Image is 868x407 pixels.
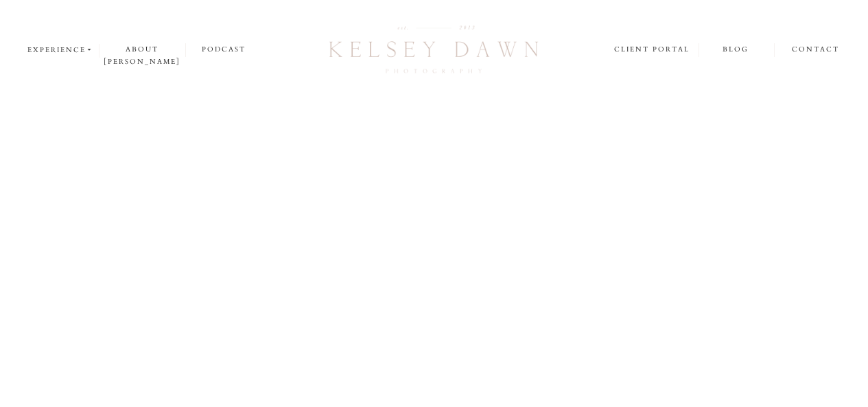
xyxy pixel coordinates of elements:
a: blog [699,43,773,56]
a: podcast [186,43,261,56]
a: experience [27,44,94,56]
a: about [PERSON_NAME] [99,43,185,56]
a: contact [792,43,840,57]
a: client portal [614,43,692,58]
